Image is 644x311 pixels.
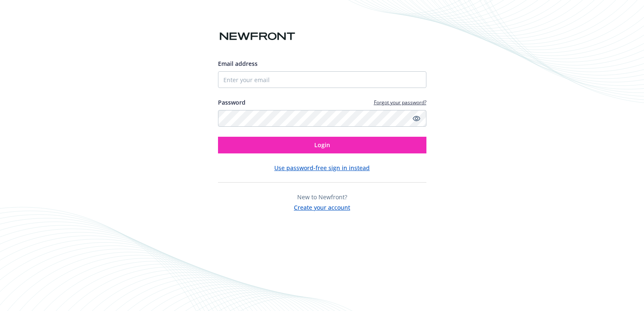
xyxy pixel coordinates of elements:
span: New to Newfront? [297,193,347,201]
img: Newfront logo [218,29,297,44]
input: Enter your password [218,110,426,127]
button: Use password-free sign in instead [274,163,370,172]
label: Password [218,98,246,107]
input: Enter your email [218,71,426,88]
a: Show password [411,113,421,123]
button: Create your account [294,201,350,212]
span: Login [314,141,330,149]
button: Login [218,137,426,153]
a: Forgot your password? [374,99,426,106]
span: Email address [218,60,258,68]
